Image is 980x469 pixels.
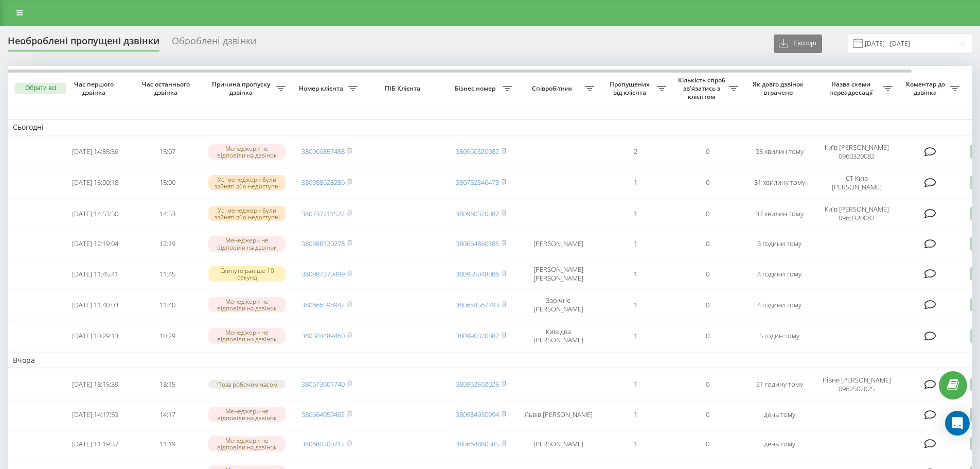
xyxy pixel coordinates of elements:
span: Коментар до дзвінка [903,80,950,96]
td: 0 [671,401,743,428]
td: [DATE] 10:29:13 [59,321,131,350]
a: 380966857488 [301,147,345,156]
a: 380684567793 [456,300,499,309]
td: 1 [599,401,671,428]
a: 380988120278 [301,239,345,248]
td: 1 [599,259,671,288]
td: 0 [671,370,743,399]
td: 0 [671,168,743,197]
div: Усі менеджери були зайняті або недоступні [208,175,286,190]
td: 31 хвилину тому [743,168,815,197]
div: Менеджери не відповіли на дзвінок [208,297,286,312]
td: 4 години тому [743,290,815,319]
div: Менеджери не відповіли на дзвінок [208,328,286,343]
td: 0 [671,230,743,257]
td: день тому [743,430,815,458]
td: 12:19 [131,230,203,257]
td: [DATE] 18:15:39 [59,370,131,399]
a: 380988628286 [301,178,345,187]
td: Київ два [PERSON_NAME] [517,321,599,350]
button: Обрати всі [15,83,66,94]
td: 14:53 [131,199,203,228]
a: 380984930994 [456,410,499,419]
td: 11:40 [131,290,203,319]
div: Менеджери не відповіли на дзвінок [208,236,286,251]
span: Бізнес номер [450,84,503,93]
a: 380666598942 [301,300,345,309]
a: 380960320082 [456,209,499,218]
td: 0 [671,137,743,166]
a: 380664860385 [456,439,499,448]
span: Пропущених від клієнта [604,80,657,96]
td: [DATE] 14:55:59 [59,137,131,166]
span: Номер клієнта [296,84,348,93]
td: [DATE] 11:40:03 [59,290,131,319]
a: 380962502025 [456,379,499,389]
div: Скинуто раніше 10 секунд [208,266,286,282]
td: [PERSON_NAME] [517,230,599,257]
td: [DATE] 11:45:41 [59,259,131,288]
div: Поза робочим часом [208,380,286,389]
td: 11:19 [131,430,203,458]
button: Експорт [774,34,822,53]
td: 1 [599,370,671,399]
div: Open Intercom Messenger [945,411,970,436]
span: ПІБ Клієнта [371,84,436,93]
td: 0 [671,430,743,458]
td: [DATE] 12:19:04 [59,230,131,257]
td: 1 [599,230,671,257]
a: 380955048086 [456,269,499,279]
td: 11:45 [131,259,203,288]
td: 15:07 [131,137,203,166]
a: 380504489460 [301,331,345,340]
span: Співробітник [522,84,585,93]
td: 3 години тому [743,230,815,257]
td: [PERSON_NAME] [PERSON_NAME] [517,259,599,288]
div: Менеджери не відповіли на дзвінок [208,436,286,451]
td: Київ [PERSON_NAME] 0960320082 [815,137,898,166]
td: 1 [599,430,671,458]
td: 2 [599,137,671,166]
div: Менеджери не відповіли на дзвінок [208,144,286,160]
td: 5 годин тому [743,321,815,350]
td: 1 [599,290,671,319]
td: [DATE] 15:00:18 [59,168,131,197]
td: Львів [PERSON_NAME] [517,401,599,428]
td: 18:15 [131,370,203,399]
a: 380987370499 [301,269,345,279]
td: Рівне [PERSON_NAME] 0962502025 [815,370,898,399]
td: 15:00 [131,168,203,197]
span: Причина пропуску дзвінка [208,80,276,96]
td: 0 [671,321,743,350]
td: 37 хвилин тому [743,199,815,228]
div: Оброблені дзвінки [172,36,256,51]
a: 380673601740 [301,379,345,389]
td: 35 хвилин тому [743,137,815,166]
div: Необроблені пропущені дзвінки [8,36,159,51]
td: 4 години тому [743,259,815,288]
a: 380732346473 [456,178,499,187]
span: Назва схеми переадресації [821,80,883,96]
div: Менеджери не відповіли на дзвінок [208,407,286,422]
span: Як довго дзвінок втрачено [752,80,807,96]
a: 380664860385 [456,239,499,248]
a: 380664959462 [301,410,345,419]
td: 1 [599,321,671,350]
span: Час останнього дзвінка [139,80,195,96]
td: [DATE] 14:17:53 [59,401,131,428]
span: Час першого дзвінка [67,80,123,96]
div: Усі менеджери були зайняті або недоступні [208,206,286,221]
td: 0 [671,290,743,319]
td: Зарічне [PERSON_NAME] [517,290,599,319]
a: 380990320082 [456,331,499,340]
a: 380680300712 [301,439,345,448]
td: [DATE] 14:53:50 [59,199,131,228]
td: 21 годину тому [743,370,815,399]
a: 380737211522 [301,209,345,218]
span: Кількість спроб зв'язатись з клієнтом [676,76,729,100]
td: [DATE] 11:19:37 [59,430,131,458]
td: [PERSON_NAME] [517,430,599,458]
td: 1 [599,168,671,197]
td: 1 [599,199,671,228]
a: 380960320082 [456,147,499,156]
